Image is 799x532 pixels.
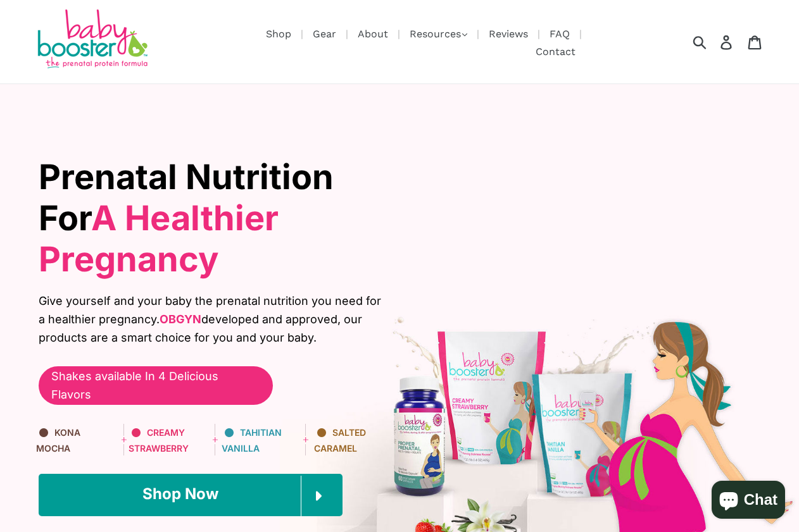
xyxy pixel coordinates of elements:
[708,481,789,522] inbox-online-store-chat: Shopify online store chat
[529,44,582,59] a: Contact
[160,312,201,326] b: OBGYN
[142,485,218,503] span: Shop Now
[543,26,576,42] a: FAQ
[697,28,732,56] input: Search
[314,427,366,453] span: Salted Caramel
[39,197,279,280] span: A Healthier Pregnancy
[306,26,343,42] a: Gear
[39,292,390,347] span: Give yourself and your baby the prenatal nutrition you need for a healthier pregnancy. developed ...
[39,156,334,280] span: Prenatal Nutrition For
[222,427,282,453] span: Tahitian Vanilla
[403,25,474,44] button: Resources
[129,427,189,453] span: Creamy Strawberry
[36,427,80,453] span: KONA Mocha
[35,9,149,71] img: Baby Booster Prenatal Protein Supplements
[260,26,298,42] a: Shop
[482,26,534,42] a: Reviews
[39,474,343,516] a: Shop Now
[351,26,394,42] a: About
[51,368,260,404] span: Shakes available In 4 Delicious Flavors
